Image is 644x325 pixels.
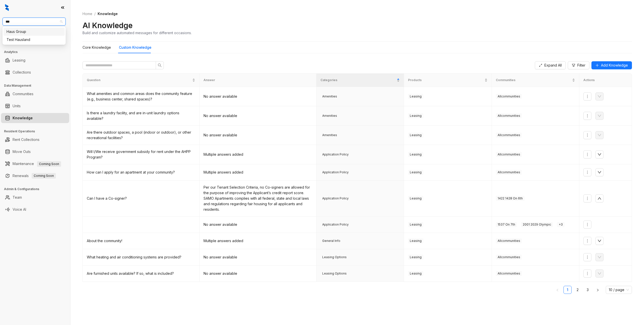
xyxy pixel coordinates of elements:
[521,222,553,227] span: 2001 2029 Olympic
[539,64,542,67] span: expand-alt
[597,239,601,243] span: down
[320,271,348,276] span: Leasing Options
[585,170,589,174] span: more
[82,11,93,17] a: Home
[199,249,316,265] td: No answer available
[577,63,585,68] span: Filter
[4,50,70,54] h3: Analytics
[4,129,70,134] h3: Resident Operations
[553,286,561,294] li: Previous Page
[496,196,525,201] span: 1422 1428 On 6th
[83,74,199,87] th: Question
[535,61,566,69] button: Expand All
[7,29,62,34] div: Haus Group
[606,286,632,294] div: Page Size
[13,67,31,77] a: Collections
[37,161,61,167] span: Coming Soon
[1,34,69,44] li: Leads
[320,255,348,260] span: Leasing Options
[408,113,423,118] span: Leasing
[496,255,522,260] span: All communities
[158,63,162,67] span: search
[557,222,565,227] span: + 3
[320,78,396,83] span: Categories
[119,45,151,50] div: Custom Knowledge
[585,255,589,259] span: more
[408,94,423,99] span: Leasing
[585,223,589,227] span: more
[572,64,575,67] span: filter
[87,238,195,244] div: About the community!
[553,286,561,294] button: left
[199,126,316,145] td: No answer available
[83,45,111,50] div: Core Knowledge
[87,78,191,83] span: Question
[4,36,65,44] div: Test Hausland
[13,147,31,157] a: Move Outs
[1,192,69,202] li: Team
[585,94,589,98] span: more
[1,101,69,111] li: Units
[13,89,33,99] a: Communities
[199,106,316,126] td: No answer available
[32,173,56,179] span: Coming Soon
[199,87,316,106] td: No answer available
[408,255,423,260] span: Leasing
[544,63,562,68] span: Expand All
[1,89,69,99] li: Communities
[87,91,195,102] div: What amenities and common areas does the community feature (e.g., business center, shared spaces)?
[585,239,589,243] span: more
[320,238,342,243] span: General Info
[496,94,522,99] span: All communities
[4,187,70,191] h3: Admin & Configurations
[199,216,316,233] td: No answer available
[83,21,133,30] h2: AI Knowledge
[87,196,195,201] div: Can I have a Co-signer?
[408,196,423,201] span: Leasing
[408,152,423,157] span: Leasing
[13,192,22,202] a: Team
[13,171,56,181] a: RenewalsComing Soon
[601,63,628,68] span: Add Knowledge
[199,233,316,249] td: Multiple answers added
[13,101,21,111] a: Units
[585,114,589,118] span: more
[83,30,192,35] div: Build and customize automated messages for different occasions.
[320,196,350,201] span: Application Policy
[320,170,350,175] span: Application Policy
[496,133,522,138] span: All communities
[320,94,339,99] span: Amenities
[496,78,571,83] span: Communities
[564,286,571,294] a: 1
[87,149,195,160] div: Will I/We receive government subsidy for rent under the AHPP Program?
[492,74,579,87] th: Communities
[199,74,316,87] th: Answer
[320,133,339,138] span: Amenities
[199,145,316,164] td: Multiple answers added
[13,135,39,145] a: Rent Collections
[87,170,195,175] div: How can I apply for an apartment at your community?
[320,113,339,118] span: Amenities
[596,289,599,292] span: right
[584,286,592,294] li: 3
[563,286,572,294] li: 1
[496,152,522,157] span: All communities
[1,147,69,157] li: Move Outs
[595,64,599,67] span: plus
[7,37,62,42] div: Test Hausland
[408,238,423,243] span: Leasing
[87,110,195,121] div: Is there a laundry facility, and are in-unit laundry options available?
[408,170,423,175] span: Leasing
[87,130,195,141] div: Are there outdoor spaces, a pool (indoor or outdoor), or other recreational facilities?
[408,133,423,138] span: Leasing
[5,4,9,11] img: logo
[1,159,69,169] li: Maintenance
[199,265,316,282] td: No answer available
[574,286,581,294] a: 2
[597,196,601,200] span: up
[4,83,70,88] h3: Data Management
[408,271,423,276] span: Leasing
[1,55,69,65] li: Leasing
[579,74,632,87] th: Actions
[404,74,492,87] th: Products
